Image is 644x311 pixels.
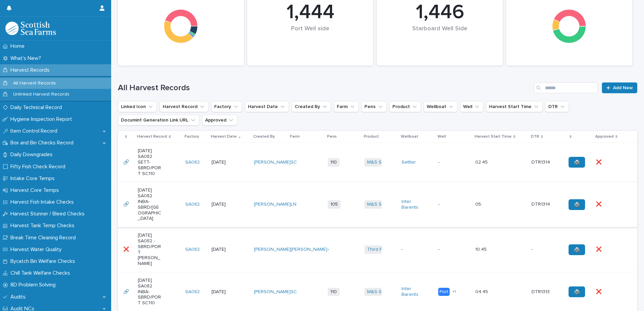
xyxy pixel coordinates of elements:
p: Factory [185,133,199,140]
a: [PERSON_NAME] [291,247,327,252]
p: Approved [595,133,614,140]
p: Harvest Records [8,67,55,73]
p: 02:45 [475,158,489,165]
span: 🖨️ [574,247,580,252]
p: Home [8,43,30,49]
p: Chill Tank Welfare Checks [8,270,75,276]
p: Intake Core Temps [8,175,60,182]
p: Harvest Fish Intake Checks [8,199,79,205]
button: Approved [202,115,237,126]
button: Farm [334,101,359,112]
p: Item Control Record [8,128,63,134]
p: 05: [475,200,483,207]
button: Linked Icon [118,101,157,112]
p: Harvest Tank Temp Checks [8,222,80,229]
span: 🖨️ [574,289,580,294]
p: - [401,247,425,252]
p: - [328,247,352,252]
div: 1,446 [388,0,491,25]
p: ❌ [123,245,130,252]
p: Harvest Core Temps [8,187,64,194]
p: Wellboat [401,133,418,140]
span: 110 [328,158,340,167]
a: M&S Select [367,289,392,295]
a: Settler [401,160,416,165]
p: 🔗 [123,200,130,207]
a: M&S Select [367,202,392,207]
a: 🖨️ [569,199,585,210]
p: - [438,202,462,207]
p: Unlinked Harvest Records [8,92,75,97]
a: 🖨️ [569,157,585,168]
p: [DATE] [212,289,235,295]
p: ❌ [596,158,603,165]
span: 105 [328,200,341,209]
p: All Harvest Records [8,80,61,86]
p: Harvest Water Quality [8,246,67,253]
p: 8D Problem Solving [8,282,61,288]
button: Harvest Date [245,101,289,112]
p: Box and Bin Checks Record [8,140,79,146]
input: Search [534,82,598,93]
a: LN [291,202,296,207]
h1: All Harvest Records [118,83,531,93]
a: 🖨️ [569,244,585,255]
p: [DATE] [212,202,235,207]
p: Break Time Cleaning Record [8,235,81,241]
p: Created By [253,133,275,140]
div: Port Well side [259,25,362,46]
p: Bycatch Bin Welfare Checks [8,258,80,265]
div: 1,444 [259,0,362,25]
button: Pens [361,101,387,112]
a: 🖨️ [569,286,585,297]
p: Farm [290,133,300,140]
p: Harvest Date [211,133,237,140]
p: DTR1313 [532,288,551,295]
p: What's New? [8,55,46,62]
span: 🖨️ [574,160,580,165]
p: Daily Downgrades [8,151,58,158]
p: ❌ [596,200,603,207]
a: SA082 [185,160,200,165]
a: Inter Barents [401,199,425,210]
p: - [532,245,534,252]
p: - [438,160,462,165]
tr: ❌❌ [DATE] SA082 -SBRD/PORT [PERSON_NAME]SA082 [DATE][PERSON_NAME] [PERSON_NAME] -Third Party Salm... [118,227,637,272]
button: Created By [292,101,331,112]
p: Fifty Fish Check Record [8,164,71,170]
p: [DATE] SA082 INBA-SBRD/[GEOGRAPHIC_DATA] [138,187,162,221]
a: SA082 [185,247,200,252]
p: Harvest Record [137,133,167,140]
a: [PERSON_NAME] [254,289,291,295]
p: Daily Technical Record [8,104,67,111]
p: ❌ [596,288,603,295]
span: 110 [328,288,340,296]
p: Product [364,133,379,140]
a: [PERSON_NAME] [254,202,291,207]
a: Add New [602,82,637,93]
a: [PERSON_NAME] [254,247,291,252]
p: 04:45 [475,288,489,295]
a: M&S Select [367,160,392,165]
p: [DATE] SA082 INBA-SBRD/PORT SC110 [138,278,162,306]
p: Harvest Start Time [475,133,512,140]
button: Wellboat [424,101,457,112]
span: Add New [613,85,633,90]
a: SA082 [185,202,200,207]
a: SC [291,289,297,295]
p: [DATE] [212,160,235,165]
p: 🔗 [123,158,130,165]
a: SC [291,160,297,165]
p: 10:45 [475,245,488,252]
p: [DATE] [212,247,235,252]
a: Inter Barents [401,286,425,298]
p: Well [438,133,446,140]
button: DTR [545,101,569,112]
div: Port [438,288,450,296]
p: - [438,247,462,252]
tr: 🔗🔗 [DATE] SA082 INBA-SBRD/[GEOGRAPHIC_DATA]SA082 [DATE][PERSON_NAME] LN 105M&S Select Inter Baren... [118,182,637,227]
p: Hygiene Inspection Report [8,116,77,123]
button: Harvest Start Time [486,101,543,112]
button: Harvest Record [160,101,208,112]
